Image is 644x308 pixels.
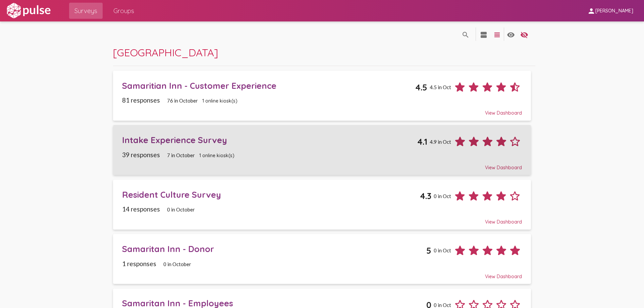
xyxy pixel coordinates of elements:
span: [PERSON_NAME] [595,8,633,14]
div: Resident Culture Survey [122,189,420,200]
a: Resident Culture Survey4.30 in Oct14 responses0 in OctoberView Dashboard [113,180,531,230]
div: Samaritian Inn - Customer Experience [122,80,415,91]
span: 0 in Oct [434,247,451,253]
span: 4.1 [417,136,427,147]
a: Samaritan Inn - Donor50 in Oct1 responses0 in OctoberView Dashboard [113,234,531,284]
button: language [477,27,490,41]
span: 81 responses [122,96,160,104]
span: 14 responses [122,205,160,213]
span: 0 in Oct [434,193,451,199]
span: [GEOGRAPHIC_DATA] [113,46,218,59]
mat-icon: language [480,31,488,39]
span: 0 in October [167,206,195,212]
span: 4.3 [420,191,431,201]
span: Groups [113,5,134,17]
span: 76 in October [167,98,198,104]
a: Samaritian Inn - Customer Experience4.54.5 in Oct81 responses76 in October1 online kiosk(s)View D... [113,71,531,121]
div: View Dashboard [122,159,522,171]
span: 1 responses [122,260,156,267]
button: [PERSON_NAME] [582,4,639,17]
button: language [490,27,504,41]
a: Surveys [69,3,103,19]
div: View Dashboard [122,213,522,225]
span: 1 online kiosk(s) [199,152,234,159]
mat-icon: language [507,31,515,39]
button: language [518,27,531,41]
span: 1 online kiosk(s) [202,98,237,104]
span: 0 in October [163,261,191,267]
img: white-logo.svg [5,2,52,19]
a: Groups [108,3,140,19]
div: Intake Experience Survey [122,135,417,145]
mat-icon: language [462,31,470,39]
div: View Dashboard [122,267,522,280]
span: 4.5 in Oct [430,84,451,90]
div: Samaritan Inn - Donor [122,244,426,254]
span: 0 in Oct [434,302,451,308]
mat-icon: person [587,7,595,15]
mat-icon: language [520,31,528,39]
button: language [459,27,472,41]
button: language [504,27,518,41]
span: Surveys [74,5,97,17]
span: 5 [426,245,431,256]
a: Intake Experience Survey4.14.9 in Oct39 responses7 in October1 online kiosk(s)View Dashboard [113,125,531,175]
span: 39 responses [122,151,160,159]
div: View Dashboard [122,104,522,116]
mat-icon: language [493,31,501,39]
span: 7 in October [167,152,195,158]
span: 4.9 in Oct [430,139,451,145]
span: 4.5 [415,82,427,93]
